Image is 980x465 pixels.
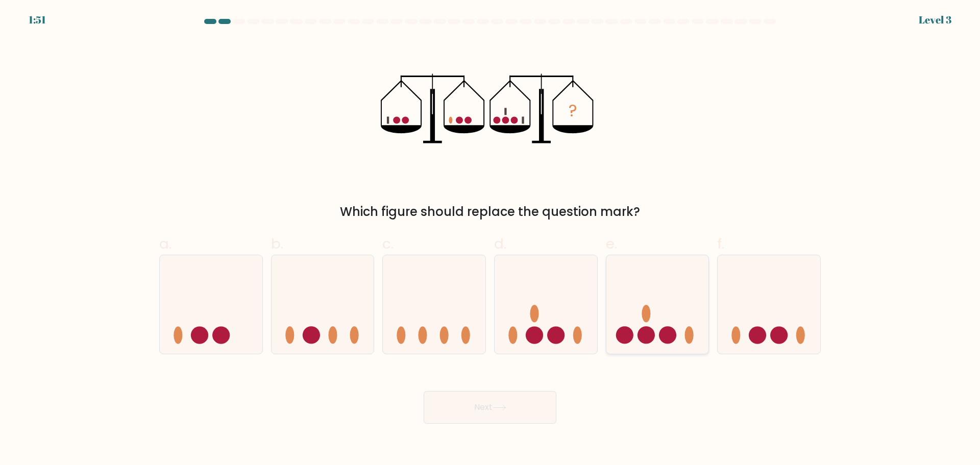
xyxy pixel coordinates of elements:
span: a. [159,234,171,254]
button: Next [424,391,556,424]
tspan: ? [569,100,578,123]
span: f. [717,234,724,254]
div: Level 3 [919,12,951,28]
div: Which figure should replace the question mark? [165,203,815,221]
div: 1:51 [29,12,46,28]
span: e. [606,234,617,254]
span: b. [271,234,283,254]
span: d. [494,234,506,254]
span: c. [382,234,394,254]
